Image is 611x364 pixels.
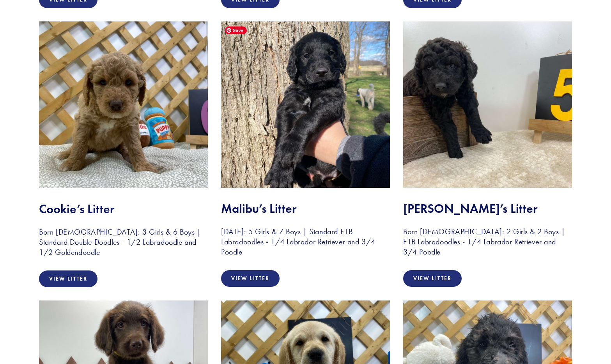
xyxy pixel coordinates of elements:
h3: Born [DEMOGRAPHIC_DATA]: 2 Girls & 2 Boys | F1B Labradoodles - 1/4 Labrador Retriever and 3/4 Poodle [403,226,572,257]
a: View Litter [39,270,97,287]
h2: Cookie’s Litter [39,201,208,216]
a: View Litter [403,270,462,287]
h2: Malibu’s Litter [221,201,390,216]
a: View Litter [221,270,280,287]
h3: Born [DEMOGRAPHIC_DATA]: 3 Girls & 6 Boys | Standard Double Doodles - 1/2 Labradoodle and 1/2 Gol... [39,227,208,257]
span: Save [225,27,247,34]
h3: [DATE]: 5 Girls & 7 Boys | Standard F1B Labradoodles - 1/4 Labrador Retriever and 3/4 Poodle [221,226,390,257]
h2: [PERSON_NAME]’s Litter [403,201,572,216]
